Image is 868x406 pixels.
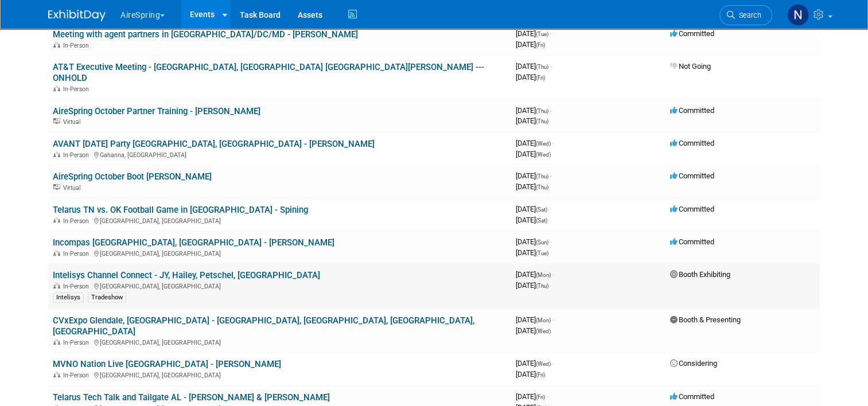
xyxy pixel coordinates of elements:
[53,237,334,248] a: Incompas [GEOGRAPHIC_DATA], [GEOGRAPHIC_DATA] - [PERSON_NAME]
[53,62,484,83] a: AT&T Executive Meeting - [GEOGRAPHIC_DATA], [GEOGRAPHIC_DATA] [GEOGRAPHIC_DATA][PERSON_NAME] --- ...
[670,392,714,401] span: Committed
[63,339,92,346] span: In-Person
[53,29,358,40] a: Meeting with agent partners in [GEOGRAPHIC_DATA]/DC/MD - [PERSON_NAME]
[550,62,552,71] span: -
[536,75,545,81] span: (Fri)
[516,62,552,71] span: [DATE]
[516,392,548,401] span: [DATE]
[552,270,554,279] span: -
[53,184,60,190] img: Virtual Event
[53,106,260,116] a: AireSpring October Partner Training - [PERSON_NAME]
[63,85,92,93] span: In-Person
[516,315,554,324] span: [DATE]
[536,394,545,400] span: (Fri)
[516,139,554,147] span: [DATE]
[536,206,547,213] span: (Sat)
[516,29,552,38] span: [DATE]
[53,372,60,377] img: In-Person Event
[719,5,772,25] a: Search
[53,281,507,290] div: [GEOGRAPHIC_DATA], [GEOGRAPHIC_DATA]
[670,205,714,213] span: Committed
[516,370,545,378] span: [DATE]
[63,118,84,126] span: Virtual
[552,315,554,324] span: -
[552,359,554,368] span: -
[670,315,741,324] span: Booth & Presenting
[516,205,551,213] span: [DATE]
[53,248,507,257] div: [GEOGRAPHIC_DATA], [GEOGRAPHIC_DATA]
[536,108,548,114] span: (Thu)
[536,184,548,190] span: (Thu)
[53,118,60,124] img: Virtual Event
[88,292,126,303] div: Tradeshow
[516,182,548,191] span: [DATE]
[53,139,375,149] a: AVANT [DATE] Party [GEOGRAPHIC_DATA], [GEOGRAPHIC_DATA] - [PERSON_NAME]
[536,361,551,367] span: (Wed)
[670,29,714,38] span: Committed
[536,31,548,37] span: (Tue)
[536,140,551,147] span: (Wed)
[536,42,545,48] span: (Fri)
[53,392,330,403] a: Telarus Tech Talk and Tailgate AL - [PERSON_NAME] & [PERSON_NAME]
[53,216,507,225] div: [GEOGRAPHIC_DATA], [GEOGRAPHIC_DATA]
[53,270,320,280] a: Intelisys Channel Connect - JY, Hailey, Petschel, [GEOGRAPHIC_DATA]
[63,283,92,290] span: In-Person
[516,281,548,290] span: [DATE]
[63,184,84,192] span: Virtual
[547,392,548,401] span: -
[536,283,548,289] span: (Thu)
[516,150,551,158] span: [DATE]
[516,73,545,81] span: [DATE]
[53,370,507,379] div: [GEOGRAPHIC_DATA], [GEOGRAPHIC_DATA]
[516,270,554,279] span: [DATE]
[536,64,548,70] span: (Thu)
[550,171,552,180] span: -
[53,85,60,91] img: In-Person Event
[670,237,714,246] span: Committed
[735,11,761,19] span: Search
[670,106,714,115] span: Committed
[63,217,92,225] span: In-Person
[53,283,60,288] img: In-Person Event
[516,248,548,257] span: [DATE]
[53,151,60,157] img: In-Person Event
[53,292,84,303] div: Intelisys
[53,250,60,256] img: In-Person Event
[516,171,552,180] span: [DATE]
[536,217,547,224] span: (Sat)
[536,151,551,158] span: (Wed)
[552,139,554,147] span: -
[63,372,92,379] span: In-Person
[787,4,809,26] img: Natalie Pyron
[550,29,552,38] span: -
[53,42,60,48] img: In-Person Event
[53,171,212,182] a: AireSpring October Boot [PERSON_NAME]
[53,339,60,345] img: In-Person Event
[516,40,545,49] span: [DATE]
[536,317,551,323] span: (Mon)
[53,315,474,337] a: CVxExpo Glendale, [GEOGRAPHIC_DATA] - [GEOGRAPHIC_DATA], [GEOGRAPHIC_DATA], [GEOGRAPHIC_DATA], [G...
[516,359,554,368] span: [DATE]
[536,272,551,278] span: (Mon)
[516,237,552,246] span: [DATE]
[63,250,92,257] span: In-Person
[536,173,548,179] span: (Thu)
[670,139,714,147] span: Committed
[53,337,507,346] div: [GEOGRAPHIC_DATA], [GEOGRAPHIC_DATA]
[550,106,552,115] span: -
[516,106,552,115] span: [DATE]
[670,359,717,368] span: Considering
[670,171,714,180] span: Committed
[63,151,92,159] span: In-Person
[53,205,308,215] a: Telarus TN vs. OK Football Game in [GEOGRAPHIC_DATA] - Spining
[48,10,106,21] img: ExhibitDay
[516,326,551,335] span: [DATE]
[549,205,551,213] span: -
[53,359,281,369] a: MVNO Nation Live [GEOGRAPHIC_DATA] - [PERSON_NAME]
[53,150,507,159] div: Gahanna, [GEOGRAPHIC_DATA]
[536,118,548,124] span: (Thu)
[516,116,548,125] span: [DATE]
[536,239,548,245] span: (Sun)
[63,42,92,49] span: In-Person
[536,250,548,256] span: (Tue)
